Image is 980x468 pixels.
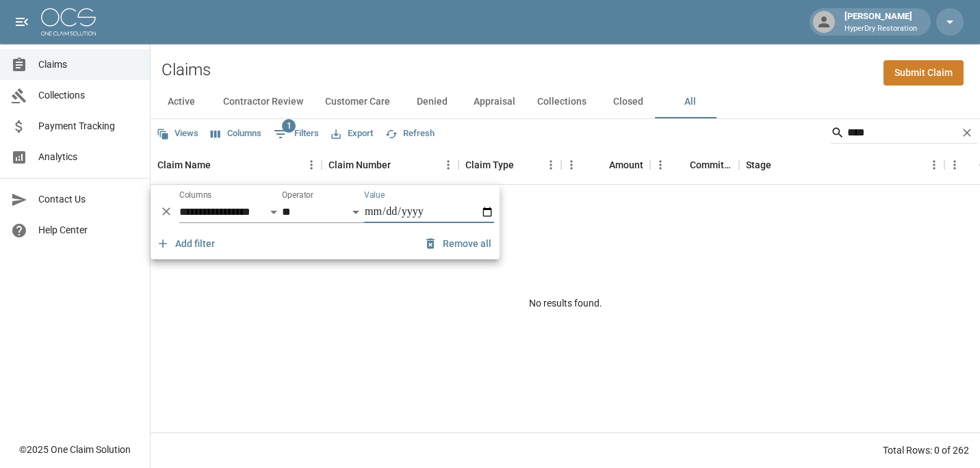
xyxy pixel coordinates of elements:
span: Collections [38,88,139,103]
span: 1 [282,119,296,133]
div: Claim Name [151,146,322,184]
h2: Claims [162,60,211,80]
button: open drawer [8,8,36,36]
div: Stage [746,146,771,184]
button: Clear [957,122,977,143]
button: Menu [438,155,459,175]
button: Menu [301,155,322,175]
a: Submit Claim [884,60,964,86]
div: No results found. [151,185,980,422]
button: Sort [514,155,533,174]
div: Show filters [151,185,500,259]
button: All [659,86,721,118]
button: Refresh [382,123,438,144]
span: Payment Tracking [38,119,139,133]
div: Committed Amount [650,146,739,184]
div: Claim Number [322,146,459,184]
button: Select columns [207,123,265,144]
span: Contact Us [38,192,139,207]
button: Remove all [421,231,497,257]
p: HyperDry Restoration [844,23,917,35]
label: Value [364,190,385,201]
button: Sort [771,155,790,174]
div: Amount [561,146,650,184]
button: Sort [211,155,230,174]
div: Committed Amount [690,146,732,184]
div: Claim Type [459,146,561,184]
label: Operator [282,190,313,201]
button: Sort [671,155,690,174]
button: Contractor Review [212,86,314,118]
img: ocs-logo-white-transparent.png [41,8,96,36]
span: Analytics [38,150,139,164]
div: Total Rows: 0 of 262 [883,443,969,457]
div: Amount [609,146,643,184]
div: Claim Name [157,146,211,184]
button: Add filter [153,231,220,257]
button: Customer Care [314,86,401,118]
button: Closed [597,86,659,118]
span: Help Center [38,223,139,237]
div: Stage [739,146,944,184]
button: Menu [541,155,561,175]
button: Show filters [270,123,322,145]
button: Sort [391,155,410,174]
div: Claim Number [328,146,391,184]
button: Menu [561,155,582,175]
button: Delete [156,201,177,222]
button: Appraisal [463,86,526,118]
div: Claim Type [465,146,514,184]
button: Menu [944,155,965,175]
div: [PERSON_NAME] [839,10,923,34]
button: Export [328,123,376,144]
button: Sort [590,155,609,174]
div: © 2025 One Claim Solution [19,443,131,456]
button: Denied [401,86,463,118]
div: Search [831,122,977,146]
button: Menu [650,155,671,175]
button: Views [153,123,202,144]
button: Menu [924,155,944,175]
button: Active [151,86,212,118]
span: Claims [38,57,139,72]
button: Collections [526,86,597,118]
div: dynamic tabs [151,86,980,118]
label: Columns [179,190,211,201]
